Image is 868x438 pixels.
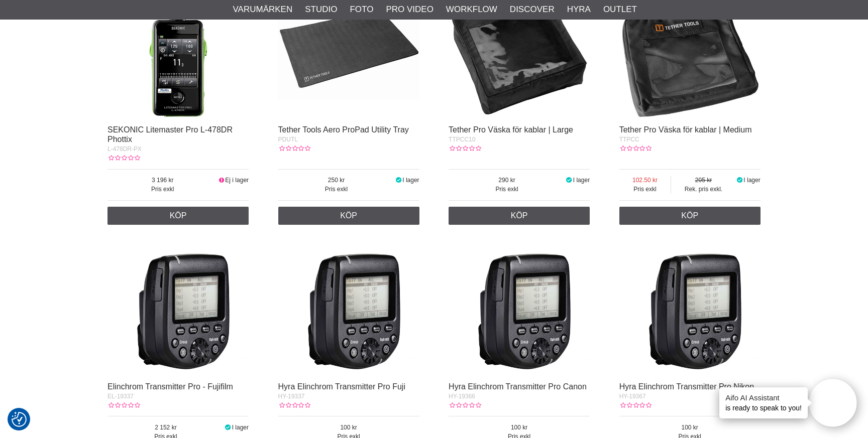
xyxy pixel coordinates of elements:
span: EL-19337 [107,393,134,400]
span: TTPCC10 [449,136,475,143]
span: 2 152 [107,423,224,432]
span: 102.50 [619,176,671,185]
img: Hyra Elinchrom Transmitter Pro Fuji [278,235,419,376]
span: Rek. pris exkl. [671,185,735,194]
span: Pris exkl [278,185,395,194]
span: 100 [278,423,419,432]
a: Elinchrom Transmitter Pro - Fujifilm [107,382,233,391]
img: Revisit consent button [12,412,27,427]
a: Pro Video [386,3,433,16]
span: HY-19367 [619,393,646,400]
a: Köp [619,207,761,225]
div: Kundbetyg: 0 [619,144,652,153]
img: Hyra Elinchrom Transmitter Pro Nikon [619,235,761,376]
a: Workflow [446,3,497,16]
div: Kundbetyg: 0 [449,401,481,410]
img: Hyra Elinchrom Transmitter Pro Canon [449,235,590,376]
span: Ej i lager [225,177,249,184]
span: HY-19337 [278,393,305,400]
i: I lager [224,424,232,431]
span: L-478DR-PX [107,145,142,153]
a: Varumärken [233,3,293,16]
a: Hyra [567,3,591,16]
div: Kundbetyg: 0 [107,401,140,410]
a: Köp [278,207,419,225]
i: I lager [736,177,744,184]
div: Kundbetyg: 0 [107,154,140,163]
a: Outlet [603,3,637,16]
i: I lager [565,177,573,184]
img: Elinchrom Transmitter Pro - Fujifilm [107,235,249,376]
span: 100 [449,423,590,432]
a: Discover [510,3,555,16]
a: Tether Pro Väska för kablar | Large [449,125,573,134]
span: Pris exkl [619,185,671,194]
span: Pris exkl [449,185,565,194]
span: Pris exkl [107,185,218,194]
span: 3 196 [107,176,218,185]
span: 205 [671,176,735,185]
h4: Aifo AI Assistant [725,392,802,403]
span: 100 [619,423,761,432]
span: HY-19366 [449,393,475,400]
div: Kundbetyg: 0 [278,401,310,410]
span: PDUTL [278,136,298,143]
i: Ej i lager [218,177,226,184]
a: Studio [305,3,337,16]
div: Kundbetyg: 0 [619,401,652,410]
span: I lager [232,424,249,431]
i: I lager [394,177,402,184]
span: I lager [743,177,760,184]
span: TTPCC [619,136,639,143]
a: Tether Pro Väska för kablar | Medium [619,125,752,134]
button: Samtyckesinställningar [12,410,27,428]
a: SEKONIC Litemaster Pro L-478DR Phottix [107,125,233,143]
div: Kundbetyg: 0 [449,144,481,153]
a: Köp [449,207,590,225]
a: Foto [350,3,373,16]
a: Hyra Elinchrom Transmitter Pro Fuji [278,382,405,391]
span: I lager [402,177,419,184]
span: 290 [449,176,565,185]
span: 250 [278,176,395,185]
div: is ready to speak to you! [719,387,808,418]
a: Köp [107,207,249,225]
a: Tether Tools Aero ProPad Utility Tray [278,125,409,134]
a: Hyra Elinchrom Transmitter Pro Canon [449,382,587,391]
a: Hyra Elinchrom Transmitter Pro Nikon [619,382,754,391]
span: I lager [573,177,590,184]
div: Kundbetyg: 0 [278,144,310,153]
